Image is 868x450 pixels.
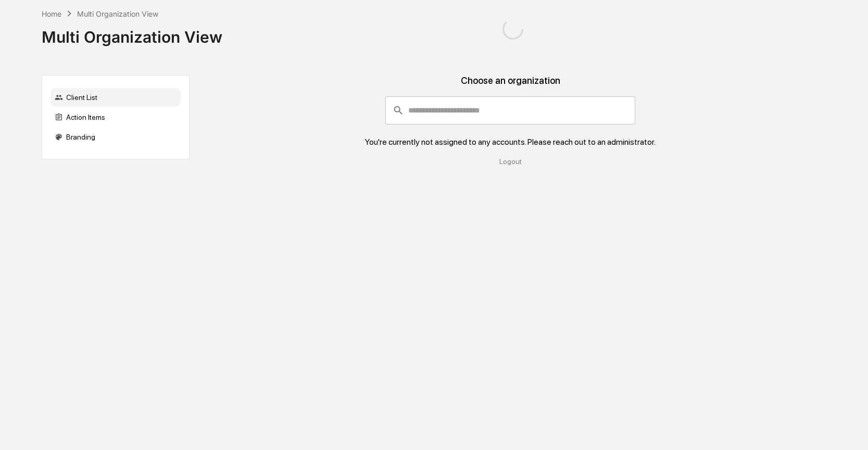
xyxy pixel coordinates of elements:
div: You're currently not assigned to any accounts. Please reach out to an administrator. [365,137,656,147]
div: Home [42,9,61,18]
div: Logout [198,157,823,166]
div: Multi Organization View [42,19,222,46]
div: Client List [51,88,181,107]
div: Action Items [51,108,181,127]
div: Choose an organization [198,75,823,96]
div: Branding [51,128,181,146]
div: Multi Organization View [77,9,158,18]
div: consultant-dashboard__filter-organizations-search-bar [385,96,635,124]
